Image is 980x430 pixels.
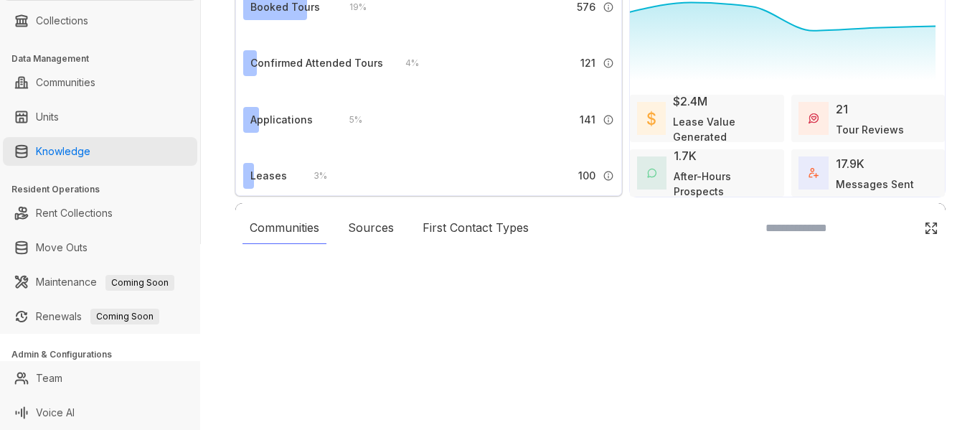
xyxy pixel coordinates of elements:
div: $2.4M [673,93,707,110]
img: Info [603,57,614,69]
li: Team [3,364,197,393]
img: LeaseValue [647,111,656,126]
div: 1.7K [674,147,697,164]
div: Sources [341,212,401,245]
span: 121 [580,55,595,71]
img: TourReviews [809,113,819,123]
li: Rent Collections [3,199,197,228]
div: Confirmed Attended Tours [250,55,383,71]
span: Coming Soon [105,275,174,291]
a: Units [36,103,59,131]
img: Info [603,1,614,13]
li: Collections [3,6,197,35]
a: Communities [36,68,95,97]
span: 141 [580,112,595,128]
li: Move Outs [3,233,197,262]
a: Team [36,364,62,393]
a: Collections [36,6,88,35]
img: AfterHoursConversations [647,168,656,178]
div: Messages Sent [836,177,914,192]
h3: Admin & Configurations [11,348,200,361]
li: Voice AI [3,398,197,427]
span: 100 [578,168,595,184]
img: Info [603,170,614,182]
a: Rent Collections [36,199,113,228]
div: Applications [250,112,313,128]
h3: Data Management [11,52,200,65]
a: Knowledge [36,137,90,166]
div: Leases [250,168,287,184]
div: 5 % [335,112,362,128]
li: Knowledge [3,137,197,166]
div: After-Hours Prospects [674,169,776,199]
h3: Resident Operations [11,183,200,196]
a: Voice AI [36,398,75,427]
div: Tour Reviews [836,122,904,137]
li: Communities [3,68,197,97]
a: RenewalsComing Soon [36,302,159,331]
div: First Contact Types [415,212,536,245]
div: 17.9K [836,155,864,172]
img: Info [603,114,614,126]
li: Units [3,103,197,131]
img: Click Icon [924,221,938,235]
div: 3 % [299,168,327,184]
div: Lease Value Generated [673,114,776,144]
li: Renewals [3,302,197,331]
img: SearchIcon [894,222,906,234]
li: Maintenance [3,268,197,296]
img: TotalFum [809,168,819,178]
div: 4 % [391,55,419,71]
a: Move Outs [36,233,88,262]
span: Coming Soon [90,309,159,324]
div: 21 [836,101,848,118]
div: Communities [242,212,326,245]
